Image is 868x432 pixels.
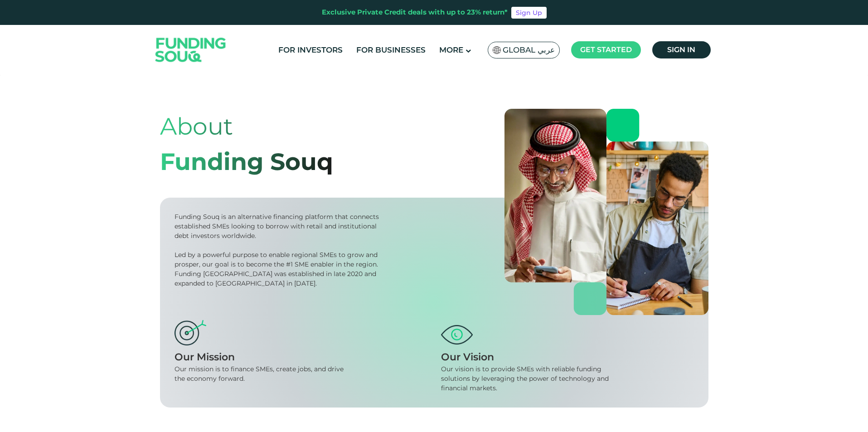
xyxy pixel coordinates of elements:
a: Sign Up [511,7,547,19]
img: about-us-banner [504,109,708,315]
img: SA Flag [493,46,501,54]
div: Funding Souq is an alternative financing platform that connects established SMEs looking to borro... [175,212,382,241]
span: Get started [580,45,632,54]
span: More [439,45,463,54]
img: mission [175,320,206,345]
a: For Investors [276,43,345,58]
img: vision [441,325,473,344]
div: Our Mission [175,349,427,364]
div: Our vision is to provide SMEs with reliable funding solutions by leveraging the power of technolo... [441,364,618,393]
div: About [160,109,333,144]
span: Global عربي [503,45,555,55]
a: Sign in [652,41,711,58]
div: Our Vision [441,349,694,364]
div: Our mission is to finance SMEs, create jobs, and drive the economy forward. [175,364,352,383]
a: For Businesses [354,43,428,58]
div: Exclusive Private Credit deals with up to 23% return* [322,7,508,18]
span: Sign in [667,45,695,54]
img: Logo [146,27,235,73]
div: Funding Souq [160,144,333,180]
div: Led by a powerful purpose to enable regional SMEs to grow and prosper, our goal is to become the ... [175,250,382,288]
